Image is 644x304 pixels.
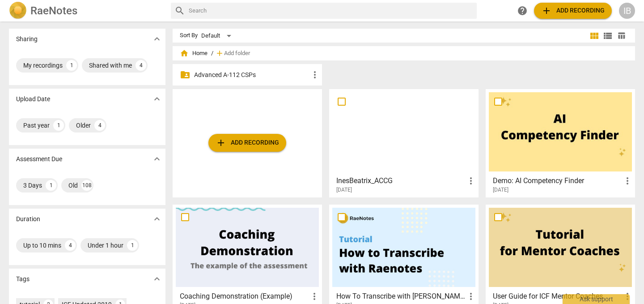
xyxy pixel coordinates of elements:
[53,120,64,131] div: 1
[180,291,309,302] h3: Coaching Demonstration (Example)
[563,294,630,304] div: Ask support
[65,240,76,251] div: 4
[150,212,164,226] button: Show more
[9,2,27,20] img: Logo
[309,291,320,302] span: more_vert
[208,134,286,152] button: Upload
[23,121,50,130] div: Past year
[194,70,309,80] p: Advanced A-112 CSPs
[189,4,473,18] input: Search
[215,49,224,58] span: add
[88,241,123,250] div: Under 1 hour
[152,214,162,224] span: expand_more
[466,176,476,186] span: more_vert
[180,49,189,58] span: home
[150,152,164,166] button: Show more
[16,154,62,164] p: Assessment Due
[152,274,162,284] span: expand_more
[9,2,164,20] a: LogoRaeNotes
[332,92,475,193] a: InesBeatrix_ACCG[DATE]
[16,214,40,224] p: Duration
[180,32,198,39] div: Sort By
[201,29,234,43] div: Default
[16,94,50,104] p: Upload Date
[489,92,632,193] a: Demo: AI Competency Finder[DATE]
[46,180,56,191] div: 1
[216,137,226,148] span: add
[180,69,191,80] span: folder_shared
[617,31,626,40] span: table_chart
[94,120,105,131] div: 4
[180,49,208,58] span: Home
[150,32,164,46] button: Show more
[517,5,528,16] span: help
[211,50,213,57] span: /
[23,241,61,250] div: Up to 10 mins
[466,291,476,302] span: more_vert
[622,176,633,186] span: more_vert
[152,34,162,44] span: expand_more
[152,94,162,104] span: expand_more
[622,291,633,302] span: more_vert
[174,5,185,16] span: search
[150,92,164,106] button: Show more
[514,3,530,19] a: Help
[89,61,132,70] div: Shared with me
[152,154,162,164] span: expand_more
[589,30,600,41] span: view_module
[309,69,320,80] span: more_vert
[81,180,92,191] div: 108
[66,60,77,71] div: 1
[601,29,614,43] button: List view
[541,5,552,16] span: add
[30,4,77,17] h2: RaeNotes
[150,272,164,286] button: Show more
[602,30,613,41] span: view_list
[336,291,466,302] h3: How To Transcribe with RaeNotes
[336,176,466,186] h3: InesBeatrix_ACCG
[588,29,601,43] button: Tile view
[16,274,30,284] p: Tags
[68,181,78,190] div: Old
[619,3,635,19] button: IB
[541,5,605,16] span: Add recording
[493,176,622,186] h3: Demo: AI Competency Finder
[224,50,250,57] span: Add folder
[127,240,138,251] div: 1
[16,34,38,44] p: Sharing
[493,186,508,194] span: [DATE]
[493,291,622,302] h3: User Guide for ICF Mentor Coaches
[23,181,42,190] div: 3 Days
[216,137,279,148] span: Add recording
[136,60,146,71] div: 4
[614,29,628,43] button: Table view
[23,61,63,70] div: My recordings
[336,186,352,194] span: [DATE]
[534,3,612,19] button: Upload
[76,121,91,130] div: Older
